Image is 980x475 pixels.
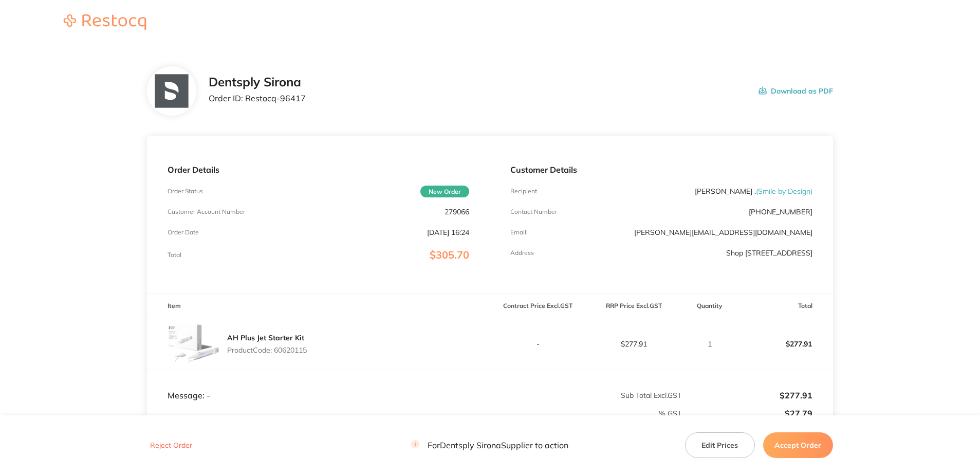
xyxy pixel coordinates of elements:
[53,14,156,30] img: Restocq logo
[586,294,682,318] th: RRP Price Excl. GST
[759,75,833,107] button: Download as PDF
[168,188,203,195] p: Order Status
[490,391,681,399] p: Sub Total Excl. GST
[490,340,585,348] p: -
[510,229,528,236] p: Emaill
[726,249,812,257] p: Shop [STREET_ADDRESS]
[411,441,568,450] p: For Dentsply Sirona Supplier to action
[682,391,812,400] p: $277.91
[168,229,199,236] p: Order Date
[685,432,755,458] button: Edit Prices
[227,333,304,342] a: AH Plus Jet Starter Kit
[763,432,833,458] button: Accept Order
[147,441,195,450] button: Reject Order
[53,14,156,31] a: Restocq logo
[737,332,833,356] p: $277.91
[168,251,181,259] p: Total
[209,94,306,103] p: Order ID: Restocq- 96417
[682,294,737,318] th: Quantity
[695,187,812,195] p: [PERSON_NAME] .
[445,208,469,216] p: 279066
[510,188,537,195] p: Recipient
[510,208,557,215] p: Contact Number
[168,208,245,215] p: Customer Account Number
[756,187,812,196] span: ( Smile by Design )
[586,340,681,348] p: $277.91
[682,340,736,348] p: 1
[737,294,833,318] th: Total
[430,248,469,261] span: $305.70
[147,294,490,318] th: Item
[168,165,469,174] p: Order Details
[510,249,534,257] p: Address
[420,186,469,197] span: New Order
[634,228,812,237] a: [PERSON_NAME][EMAIL_ADDRESS][DOMAIN_NAME]
[749,208,812,216] p: [PHONE_NUMBER]
[147,370,490,400] td: Message: -
[168,318,219,370] img: ODg3ejZqbg
[427,228,469,236] p: [DATE] 16:24
[510,165,812,174] p: Customer Details
[147,409,681,417] p: % GST
[682,409,812,418] p: $27.79
[209,75,306,89] h2: Dentsply Sirona
[155,75,188,108] img: NTllNzd2NQ
[227,346,307,354] p: Product Code: 60620115
[490,294,586,318] th: Contract Price Excl. GST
